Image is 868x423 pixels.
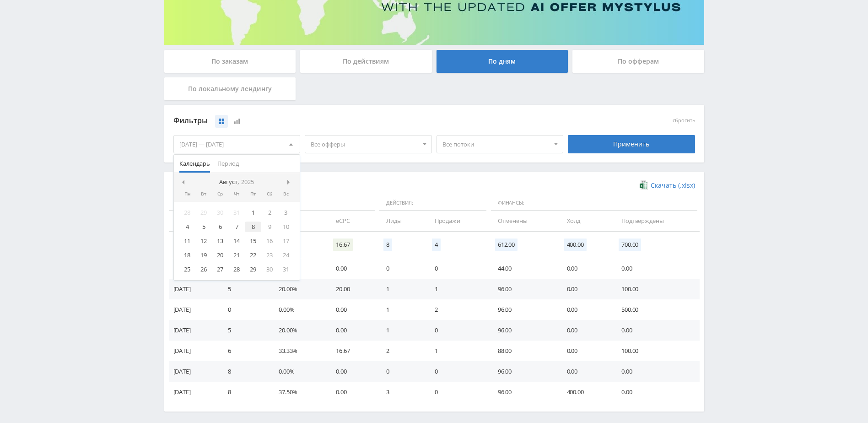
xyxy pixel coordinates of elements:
[379,195,486,211] span: Действия:
[195,264,212,275] div: 26
[327,211,377,231] td: eCPC
[278,250,294,260] div: 24
[327,341,377,361] td: 16.67
[228,250,245,260] div: 21
[179,222,196,232] div: 4
[179,191,196,197] div: Пн
[179,155,210,173] span: Календарь
[261,264,278,275] div: 30
[612,320,699,341] td: 0.00
[495,239,518,251] span: 612.00
[245,222,261,232] div: 8
[612,382,699,402] td: 0.00
[572,50,704,73] div: По офферам
[489,211,558,231] td: Отменены
[195,207,212,218] div: 29
[426,320,489,341] td: 0
[164,77,296,100] div: По локальному лендингу
[327,382,377,402] td: 0.00
[442,136,550,153] span: Все потоки
[261,207,278,218] div: 2
[241,179,254,185] i: 2025
[333,239,352,251] span: 16.67
[558,361,613,382] td: 0.00
[612,341,699,361] td: 100.00
[489,382,558,402] td: 96.00
[558,258,613,279] td: 0.00
[568,135,695,153] div: Применить
[327,299,377,320] td: 0.00
[169,361,219,382] td: [DATE]
[212,236,228,246] div: 13
[673,118,695,124] button: сбросить
[377,211,426,231] td: Лиды
[612,258,699,279] td: 0.00
[261,236,278,246] div: 16
[270,361,327,382] td: 0.00%
[426,299,489,320] td: 2
[169,279,219,299] td: [DATE]
[327,361,377,382] td: 0.00
[426,382,489,402] td: 0
[179,250,196,260] div: 18
[432,239,441,251] span: 4
[169,232,219,258] td: Итого:
[558,320,613,341] td: 0.00
[179,264,196,275] div: 25
[261,222,278,232] div: 9
[195,191,212,197] div: Вт
[270,341,327,361] td: 33.33%
[377,320,426,341] td: 1
[245,264,261,275] div: 29
[564,239,587,251] span: 400.00
[640,181,695,190] a: Скачать (.xlsx)
[377,279,426,299] td: 1
[169,195,375,211] span: Данные:
[169,299,219,320] td: [DATE]
[245,191,261,197] div: Пт
[164,50,296,73] div: По заказам
[558,382,613,402] td: 400.00
[489,341,558,361] td: 88.00
[173,114,564,128] div: Фильтры
[270,279,327,299] td: 20.00%
[214,155,243,173] button: Период
[327,320,377,341] td: 0.00
[311,136,418,153] span: Все офферы
[219,382,270,402] td: 8
[169,211,219,231] td: Дата
[228,264,245,275] div: 28
[558,279,613,299] td: 0.00
[491,195,697,211] span: Финансы:
[219,320,270,341] td: 5
[426,279,489,299] td: 1
[216,179,258,186] div: Август,
[278,236,294,246] div: 17
[651,182,695,189] span: Скачать (.xlsx)
[179,236,196,246] div: 11
[174,136,300,153] div: [DATE] — [DATE]
[169,341,219,361] td: [DATE]
[228,236,245,246] div: 14
[612,211,699,231] td: Подтверждены
[212,222,228,232] div: 6
[437,50,568,73] div: По дням
[558,299,613,320] td: 0.00
[228,222,245,232] div: 7
[327,279,377,299] td: 20.00
[179,207,196,218] div: 28
[195,250,212,260] div: 19
[212,264,228,275] div: 27
[212,250,228,260] div: 20
[612,361,699,382] td: 0.00
[169,382,219,402] td: [DATE]
[489,279,558,299] td: 96.00
[377,258,426,279] td: 0
[245,236,261,246] div: 15
[426,258,489,279] td: 0
[261,250,278,260] div: 23
[270,382,327,402] td: 37.50%
[176,155,214,173] button: Календарь
[377,341,426,361] td: 2
[300,50,432,73] div: По действиям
